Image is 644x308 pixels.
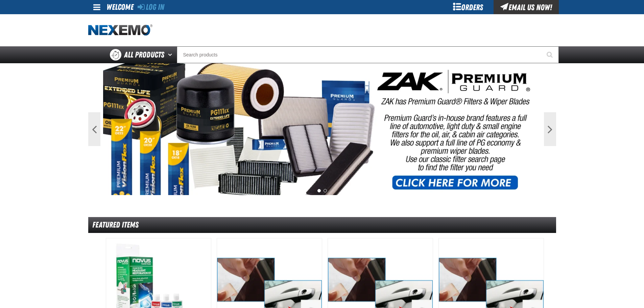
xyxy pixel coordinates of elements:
button: Previous [88,112,100,146]
button: 2 of 2 [324,189,327,192]
img: Nexemo logo [88,24,152,36]
button: Start Searching [542,46,559,63]
img: PG Filters & Wipers [103,63,541,195]
span: All Products [124,49,164,61]
button: 1 of 2 [317,189,321,192]
a: Log In [138,2,164,12]
input: Search [177,46,559,63]
button: Next [544,112,556,146]
div: Featured Items [88,217,556,233]
button: Open All Products pages [166,46,177,63]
